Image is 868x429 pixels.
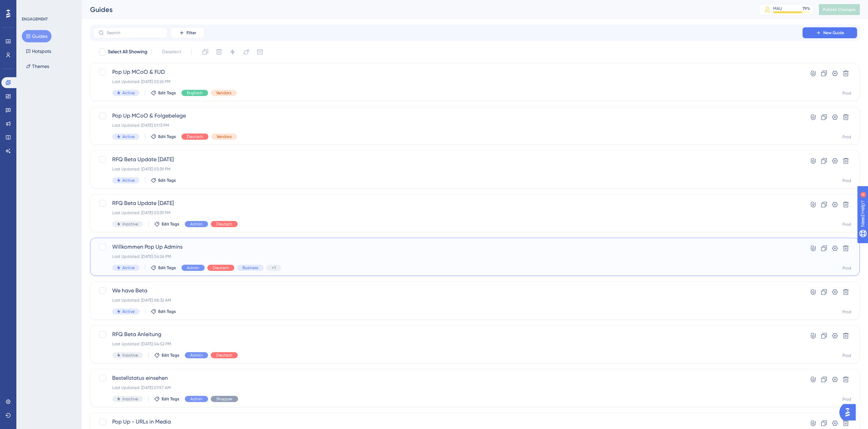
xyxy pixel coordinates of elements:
[272,265,276,271] span: +1
[151,134,176,139] button: Edit Tags
[112,123,783,128] div: Last Updated: [DATE] 01:13 PM
[190,396,203,402] span: Admin
[112,341,783,347] div: Last Updated: [DATE] 04:52 PM
[151,178,176,183] button: Edit Tags
[122,265,135,271] span: Active
[823,30,844,36] span: New Guide
[213,265,229,271] span: Deutsch
[158,265,176,271] span: Edit Tags
[803,6,810,11] div: 79 %
[773,6,782,11] div: MAU
[112,330,783,338] span: RFQ Beta Anleitung
[158,90,176,96] span: Edit Tags
[162,48,181,56] span: Deselect
[112,155,783,164] span: RFQ Beta Update [DATE]
[122,90,135,96] span: Active
[112,243,783,251] span: Willkommen Pop Up Admins
[187,134,203,139] span: Deutsch
[108,48,147,56] span: Select All Showing
[162,352,179,358] span: Edit Tags
[122,221,138,227] span: Inactive
[154,396,179,402] button: Edit Tags
[190,352,203,358] span: Admin
[112,210,783,216] div: Last Updated: [DATE] 03:39 PM
[842,178,851,183] div: Prod
[112,166,783,172] div: Last Updated: [DATE] 03:39 PM
[842,222,851,227] div: Prod
[187,90,203,96] span: Englisch
[112,418,783,426] span: Pop Up - URLs in Media
[47,3,49,9] div: 4
[216,352,232,358] span: Deutsch
[823,7,856,12] span: Publish Changes
[154,352,179,358] button: Edit Tags
[16,2,43,10] span: Need Help?
[842,397,851,402] div: Prod
[122,134,135,139] span: Active
[217,134,232,139] span: Vendors
[216,221,232,227] span: Deutsch
[187,30,196,36] span: Filter
[22,60,53,72] button: Themes
[242,265,258,271] span: Business
[122,178,135,183] span: Active
[112,199,783,207] span: RFQ Beta Update [DATE]
[171,27,205,38] button: Filter
[842,265,851,271] div: Prod
[122,309,135,314] span: Active
[842,91,851,96] div: Prod
[162,396,179,402] span: Edit Tags
[819,4,860,15] button: Publish Changes
[154,221,179,227] button: Edit Tags
[22,30,52,42] button: Guides
[112,112,783,120] span: Pop Up MCoO & Folgebelege
[151,309,176,314] button: Edit Tags
[112,68,783,76] span: Pop Up MCoO & FUD
[803,27,857,38] button: New Guide
[112,79,783,84] div: Last Updated: [DATE] 02:26 PM
[839,402,860,423] iframe: UserGuiding AI Assistant Launcher
[842,134,851,140] div: Prod
[112,254,783,259] div: Last Updated: [DATE] 04:24 PM
[112,374,783,382] span: Bestellstatus einsehen
[112,287,783,295] span: We have Beta
[158,309,176,314] span: Edit Tags
[112,297,783,303] div: Last Updated: [DATE] 08:32 AM
[122,352,138,358] span: Inactive
[216,396,233,402] span: Shopper
[187,265,199,271] span: Admin
[151,265,176,271] button: Edit Tags
[151,90,176,96] button: Edit Tags
[107,30,162,35] input: Search
[112,385,783,390] div: Last Updated: [DATE] 07:57 AM
[22,45,55,57] button: Hotspots
[842,309,851,315] div: Prod
[216,90,231,96] span: Vendors
[156,46,187,58] button: Deselect
[22,16,48,22] div: ENGAGEMENT
[90,5,742,14] div: Guides
[122,396,138,402] span: Inactive
[158,134,176,139] span: Edit Tags
[842,353,851,358] div: Prod
[162,221,179,227] span: Edit Tags
[158,178,176,183] span: Edit Tags
[190,221,203,227] span: Admin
